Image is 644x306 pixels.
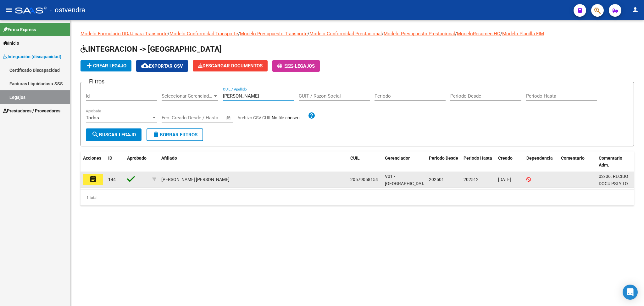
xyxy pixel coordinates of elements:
[309,31,382,37] a: Modelo Conformidad Prestacional
[147,128,203,141] button: Borrar Filtros
[526,156,553,161] span: Dependencia
[502,31,544,37] a: Modelo Planilla FIM
[5,6,13,14] mat-icon: menu
[277,63,295,69] span: -
[385,174,427,186] span: V01 - [GEOGRAPHIC_DATA]
[106,151,125,172] datatable-header-cell: ID
[295,63,315,69] span: Legajos
[193,60,268,71] button: Descargar Documentos
[348,151,382,172] datatable-header-cell: CUIL
[308,112,315,119] mat-icon: help
[3,107,60,114] span: Prestadores / Proveedores
[272,115,308,121] input: Archivo CSV CUIL
[461,151,496,172] datatable-header-cell: Periodo Hasta
[237,115,272,120] span: Archivo CSV CUIL
[86,62,93,69] mat-icon: add
[86,115,99,121] span: Todos
[80,30,634,206] div: / / / / / /
[193,115,223,121] input: Fecha fin
[457,31,500,37] a: ModeloResumen HC
[429,177,444,182] span: 202501
[350,156,360,161] span: CUIL
[161,176,230,183] div: [PERSON_NAME] [PERSON_NAME]
[152,131,160,138] mat-icon: delete
[161,156,177,161] span: Afiliado
[558,151,596,172] datatable-header-cell: Comentario
[524,151,558,172] datatable-header-cell: Dependencia
[272,60,320,72] button: -Legajos
[83,156,101,161] span: Acciones
[599,174,628,186] span: 02/06. RECIBO DOCU PSI Y TO
[350,177,378,182] span: 20579058154
[141,62,149,70] mat-icon: cloud_download
[496,151,524,172] datatable-header-cell: Creado
[464,177,479,182] span: 202512
[86,128,142,141] button: Buscar Legajo
[162,115,187,121] input: Fecha inicio
[382,151,426,172] datatable-header-cell: Gerenciador
[92,131,99,138] mat-icon: search
[3,53,61,60] span: Integración (discapacidad)
[50,3,85,17] span: - ostvendra
[464,156,492,161] span: Periodo Hasta
[225,115,232,122] button: Open calendar
[80,45,222,54] span: INTEGRACION -> [GEOGRAPHIC_DATA]
[498,156,513,161] span: Creado
[599,156,622,168] span: Comentario Adm.
[86,63,126,69] span: Crear Legajo
[631,6,639,14] mat-icon: person
[80,60,131,71] button: Crear Legajo
[108,177,116,182] span: 144
[89,175,97,183] mat-icon: assignment
[162,93,213,99] span: Seleccionar Gerenciador
[623,285,638,300] div: Open Intercom Messenger
[384,31,455,37] a: Modelo Presupuesto Prestacional
[240,31,308,37] a: Modelo Presupuesto Transporte
[3,40,19,47] span: Inicio
[141,63,183,69] span: Exportar CSV
[80,31,168,37] a: Modelo Formulario DDJJ para Transporte
[125,151,150,172] datatable-header-cell: Aprobado
[169,31,238,37] a: Modelo Conformidad Transporte
[152,132,197,138] span: Borrar Filtros
[198,63,263,69] span: Descargar Documentos
[136,60,188,72] button: Exportar CSV
[426,151,461,172] datatable-header-cell: Periodo Desde
[159,151,348,172] datatable-header-cell: Afiliado
[498,177,511,182] span: [DATE]
[80,151,106,172] datatable-header-cell: Acciones
[385,156,410,161] span: Gerenciador
[561,156,585,161] span: Comentario
[596,151,634,172] datatable-header-cell: Comentario Adm.
[80,190,634,206] div: 1 total
[127,156,147,161] span: Aprobado
[3,26,36,33] span: Firma Express
[108,156,112,161] span: ID
[86,77,108,86] h3: Filtros
[429,156,458,161] span: Periodo Desde
[92,132,136,138] span: Buscar Legajo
